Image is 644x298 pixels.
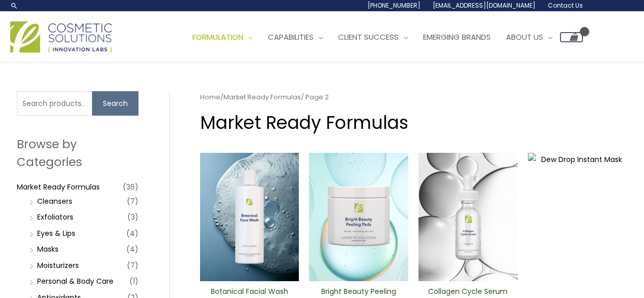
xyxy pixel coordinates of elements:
[506,32,543,42] span: About Us
[129,274,138,288] span: (1)
[37,196,72,206] a: Cleansers
[123,180,138,194] span: (36)
[126,242,138,256] span: (4)
[127,258,138,273] span: (7)
[17,182,100,192] a: Market Ready Formulas
[37,244,59,254] a: Masks
[17,136,138,170] h2: Browse by Categories
[548,1,583,10] span: Contact Us
[127,194,138,208] span: (7)
[330,22,415,52] a: Client Success
[560,32,583,42] a: View Shopping Cart, empty
[268,32,314,42] span: Capabilities
[415,22,498,52] a: Emerging Brands
[10,2,18,10] a: Search icon link
[37,276,114,286] a: Personal & Body Care
[17,91,92,116] input: Search products…
[37,260,79,270] a: Moisturizers
[309,153,408,281] img: Bright Beauty Peeling Pads
[185,22,260,52] a: Formulation
[200,153,299,281] img: Botanical Facial Wash
[260,22,330,52] a: Capabilities
[418,153,518,281] img: Collagen Cycle Serum
[10,21,112,52] img: Cosmetic Solutions Logo
[423,32,491,42] span: Emerging Brands
[433,1,536,10] span: [EMAIL_ADDRESS][DOMAIN_NAME]
[92,91,138,116] button: Search
[200,92,220,102] a: Home
[177,22,583,52] nav: Site Navigation
[37,212,73,222] a: Exfoliators
[223,92,301,102] a: Market Ready Formulas
[126,226,138,240] span: (4)
[368,1,421,10] span: [PHONE_NUMBER]
[338,32,399,42] span: Client Success
[37,228,75,238] a: Eyes & Lips
[200,110,627,135] h1: Market Ready Formulas
[127,210,138,224] span: (3)
[192,32,243,42] span: Formulation
[498,22,560,52] a: About Us
[200,91,627,103] nav: Breadcrumb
